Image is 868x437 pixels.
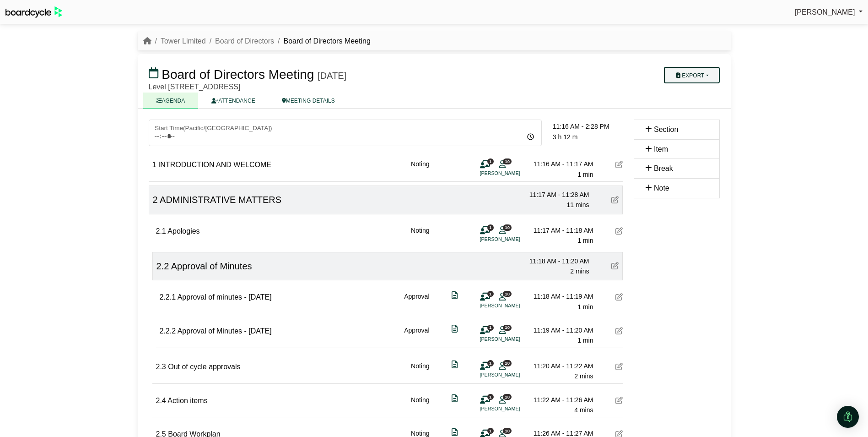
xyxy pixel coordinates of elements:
[160,327,176,335] span: 2.2.2
[143,93,199,109] a: AGENDA
[162,67,314,82] span: Board of Directors Meeting
[664,67,719,83] button: Export
[487,428,494,434] span: 1
[503,158,512,164] span: 10
[143,35,371,47] nav: breadcrumb
[480,405,549,413] li: [PERSON_NAME]
[566,201,589,208] span: 11 mins
[404,325,429,346] div: Approval
[404,291,429,312] div: Approval
[158,161,271,169] span: INTRODUCTION AND WELCOME
[529,395,593,405] div: 11:22 AM - 11:26 AM
[168,363,240,371] span: Out of cycle approvals
[570,268,589,275] span: 2 mins
[153,195,158,205] span: 2
[525,190,589,200] div: 11:17 AM - 11:28 AM
[411,395,429,415] div: Noting
[529,291,593,301] div: 11:18 AM - 11:19 AM
[160,293,176,301] span: 2.2.1
[529,225,593,235] div: 11:17 AM - 11:18 AM
[156,227,166,235] span: 2.1
[160,195,281,205] span: ADMINISTRATIVE MATTERS
[795,8,855,16] span: [PERSON_NAME]
[480,371,549,379] li: [PERSON_NAME]
[178,293,272,301] span: Approval of minutes - [DATE]
[480,302,549,310] li: [PERSON_NAME]
[577,171,593,178] span: 1 min
[215,37,274,45] a: Board of Directors
[5,6,62,18] img: BoardcycleBlackGreen-aaafeed430059cb809a45853b8cf6d952af9d84e6e89e1f1685b34bfd5cb7d64.svg
[574,372,593,380] span: 2 mins
[503,224,512,230] span: 10
[156,397,166,404] span: 2.4
[411,361,429,382] div: Noting
[411,225,429,246] div: Noting
[795,6,863,18] a: [PERSON_NAME]
[503,325,512,331] span: 10
[503,394,512,400] span: 10
[529,361,593,371] div: 11:20 AM - 11:22 AM
[487,394,494,400] span: 1
[274,35,371,47] li: Board of Directors Meeting
[487,325,494,331] span: 1
[318,70,346,81] div: [DATE]
[198,93,268,109] a: ATTENDANCE
[487,291,494,297] span: 1
[487,224,494,230] span: 1
[529,159,593,169] div: 11:16 AM - 11:17 AM
[529,325,593,335] div: 11:19 AM - 11:20 AM
[152,161,156,169] span: 1
[654,164,673,172] span: Break
[161,37,206,45] a: Tower Limited
[487,158,494,164] span: 1
[654,145,668,153] span: Item
[156,261,169,271] span: 2.2
[553,133,577,141] span: 3 h 12 m
[503,291,512,297] span: 10
[156,363,166,371] span: 2.3
[480,335,549,343] li: [PERSON_NAME]
[553,121,623,131] div: 11:16 AM - 2:28 PM
[480,169,549,177] li: [PERSON_NAME]
[577,337,593,344] span: 1 min
[269,93,348,109] a: MEETING DETAILS
[149,83,241,91] span: Level [STREET_ADDRESS]
[480,235,549,243] li: [PERSON_NAME]
[503,360,512,366] span: 10
[654,126,678,133] span: Section
[487,360,494,366] span: 1
[525,256,589,266] div: 11:18 AM - 11:20 AM
[167,397,207,404] span: Action items
[574,406,593,414] span: 4 mins
[178,327,272,335] span: Approval of Minutes - [DATE]
[171,261,252,271] span: Approval of Minutes
[503,428,512,434] span: 10
[654,184,669,192] span: Note
[167,227,199,235] span: Apologies
[577,237,593,244] span: 1 min
[837,406,859,428] div: Open Intercom Messenger
[411,159,429,180] div: Noting
[577,303,593,311] span: 1 min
